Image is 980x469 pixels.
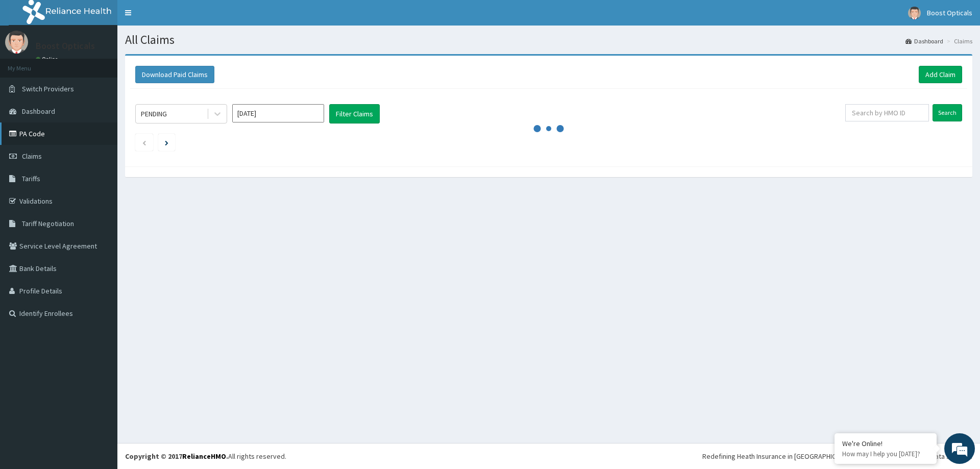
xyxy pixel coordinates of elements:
[232,104,324,122] input: Select Month and Year
[927,8,972,17] span: Boost Opticals
[845,104,929,121] input: Search by HMO ID
[36,41,95,51] p: Boost Opticals
[125,452,228,461] strong: Copyright © 2017 .
[182,452,226,461] a: RelianceHMO
[329,104,380,124] button: Filter Claims
[908,7,921,19] img: User Image
[36,56,60,63] a: Online
[22,84,74,93] span: Switch Providers
[22,107,55,116] span: Dashboard
[135,66,214,83] button: Download Paid Claims
[165,138,168,147] a: Next page
[141,109,167,119] div: PENDING
[905,37,943,45] a: Dashboard
[5,31,28,54] img: User Image
[142,138,146,147] a: Previous page
[944,37,972,45] li: Claims
[22,174,40,183] span: Tariffs
[117,443,980,469] footer: All rights reserved.
[919,66,962,83] a: Add Claim
[842,450,929,458] p: How may I help you today?
[533,113,564,144] svg: audio-loading
[22,219,74,228] span: Tariff Negotiation
[842,439,929,448] div: We're Online!
[22,152,42,161] span: Claims
[125,33,972,46] h1: All Claims
[933,104,962,121] input: Search
[702,451,972,461] div: Redefining Heath Insurance in [GEOGRAPHIC_DATA] using Telemedicine and Data Science!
